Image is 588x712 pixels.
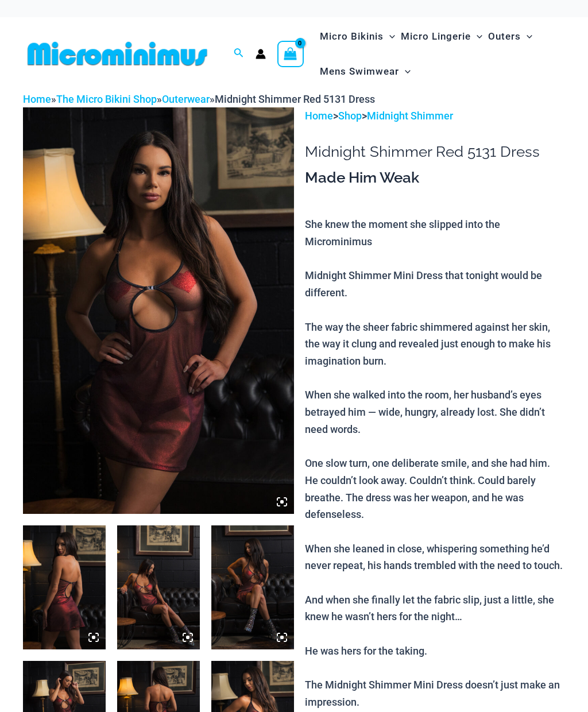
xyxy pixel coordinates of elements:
a: Micro LingerieMenu ToggleMenu Toggle [398,19,485,54]
h3: Made Him Weak [305,168,565,188]
span: Midnight Shimmer Red 5131 Dress [215,93,375,105]
a: Search icon link [234,47,244,61]
a: Midnight Shimmer [367,110,453,122]
a: Account icon link [256,49,266,59]
img: Midnight Shimmer Red 5131 Dress [23,525,106,649]
p: > > [305,107,565,125]
span: » » » [23,93,375,105]
h1: Midnight Shimmer Red 5131 Dress [305,143,565,161]
span: Micro Lingerie [401,22,471,51]
a: Micro BikinisMenu ToggleMenu Toggle [317,19,398,54]
img: MM SHOP LOGO FLAT [23,41,212,67]
a: Outerwear [162,93,210,105]
span: Menu Toggle [521,22,532,51]
img: Midnight Shimmer Red 5131 Dress [211,525,294,649]
span: Outers [488,22,521,51]
img: Midnight Shimmer Red 5131 Dress [117,525,200,649]
a: View Shopping Cart, empty [277,41,304,67]
nav: Site Navigation [315,17,565,91]
a: Mens SwimwearMenu ToggleMenu Toggle [317,54,413,89]
a: Home [23,93,51,105]
span: Micro Bikinis [320,22,384,51]
a: Home [305,110,333,122]
a: The Micro Bikini Shop [56,93,157,105]
span: Mens Swimwear [320,57,399,86]
a: OutersMenu ToggleMenu Toggle [485,19,535,54]
img: Midnight Shimmer Red 5131 Dress [23,107,294,514]
span: Menu Toggle [471,22,482,51]
span: Menu Toggle [399,57,411,86]
span: Menu Toggle [384,22,395,51]
a: Shop [338,110,362,122]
